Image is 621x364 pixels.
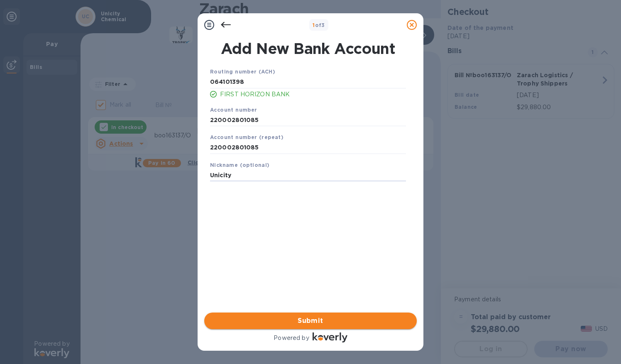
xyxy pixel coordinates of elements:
input: Enter account number [210,114,406,126]
input: Enter account number [210,142,406,154]
span: 1 [313,22,315,28]
b: Account number (repeat) [210,134,284,140]
h1: Add New Bank Account [205,40,411,57]
span: Submit [211,316,410,326]
img: Logo [313,332,347,342]
input: Enter routing number [210,76,406,88]
p: Powered by [274,334,309,342]
button: Submit [204,313,417,329]
b: Account number [210,107,257,113]
b: Nickname (optional) [210,162,270,168]
b: Routing number (ACH) [210,68,275,75]
p: FIRST HORIZON BANK [220,90,406,99]
b: of 3 [313,22,325,28]
input: Enter nickname [210,169,406,182]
